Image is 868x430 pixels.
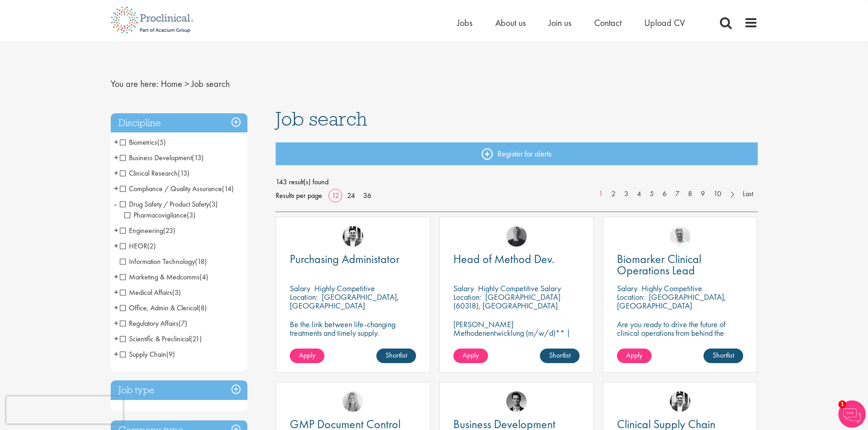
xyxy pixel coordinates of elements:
[114,135,118,149] span: +
[124,210,195,220] span: Pharmacovigilance
[453,251,555,267] span: Head of Method Dev.
[620,189,633,199] a: 3
[290,292,399,311] p: [GEOGRAPHIC_DATA], [GEOGRAPHIC_DATA]
[299,350,315,360] span: Apply
[192,153,204,162] span: (13)
[495,17,526,29] a: About us
[172,288,181,297] span: (3)
[343,226,363,247] img: Edward Little
[617,292,726,311] p: [GEOGRAPHIC_DATA], [GEOGRAPHIC_DATA]
[360,191,375,200] a: 36
[704,349,743,363] a: Shortlist
[114,332,118,345] span: +
[453,253,580,265] a: Head of Method Dev.
[114,239,118,253] span: +
[120,257,195,266] span: Information Technology
[506,391,527,412] img: Max Slevogt
[671,189,684,199] a: 7
[114,316,118,330] span: +
[617,320,743,363] p: Are you ready to drive the future of clinical operations from behind the scenes? Looking to be in...
[120,137,166,147] span: Biometrics
[594,17,621,29] a: Contact
[195,257,207,266] span: (18)
[114,347,118,361] span: +
[120,303,207,313] span: Office, Admin & Clerical
[120,153,204,162] span: Business Development
[453,349,488,363] a: Apply
[120,153,192,162] span: Business Development
[120,303,198,313] span: Office, Admin & Clerical
[290,292,318,302] span: Location:
[120,226,175,235] span: Engineering
[157,137,166,147] span: (5)
[198,303,207,313] span: (8)
[209,199,218,209] span: (3)
[453,320,580,363] p: [PERSON_NAME] Methodenentwicklung (m/w/d)** | Dauerhaft | Biowissenschaften | [GEOGRAPHIC_DATA] (...
[838,400,846,408] span: 1
[290,253,416,265] a: Purchasing Administator
[120,199,209,209] span: Drug Safety / Product Safety
[276,189,322,202] span: Results per page
[120,288,172,297] span: Medical Affairs
[453,292,481,302] span: Location:
[670,391,690,412] img: Edward Little
[120,199,218,209] span: Drug Safety / Product Safety
[111,113,247,133] div: Discipline
[222,184,234,193] span: (14)
[462,350,479,360] span: Apply
[642,283,702,293] p: Highly Competitive
[594,189,607,199] a: 1
[191,78,230,90] span: Job search
[114,223,118,237] span: +
[114,182,118,195] span: +
[617,349,652,363] a: Apply
[276,142,758,165] a: Register for alerts
[120,241,147,251] span: HEOR
[457,17,473,29] a: Jobs
[453,283,474,293] span: Salary
[453,292,560,311] p: [GEOGRAPHIC_DATA] (60318), [GEOGRAPHIC_DATA]
[120,226,163,235] span: Engineering
[120,272,208,282] span: Marketing & Medcomms
[6,396,123,424] iframe: reCAPTCHA
[506,226,527,247] img: Felix Zimmer
[120,184,234,193] span: Compliance / Quality Assurance
[607,189,620,199] a: 2
[163,226,175,235] span: (23)
[344,191,358,200] a: 24
[120,257,207,266] span: Information Technology
[540,349,580,363] a: Shortlist
[120,319,187,328] span: Regulatory Affairs
[343,391,363,412] img: Shannon Briggs
[166,349,175,359] span: (9)
[147,241,156,251] span: (2)
[120,137,157,147] span: Biometrics
[709,189,726,199] a: 10
[120,334,190,344] span: Scientific & Preclinical
[111,78,159,90] span: You are here:
[120,184,222,193] span: Compliance / Quality Assurance
[644,17,685,29] a: Upload CV
[617,253,743,276] a: Biomarker Clinical Operations Lead
[658,189,671,199] a: 6
[120,334,202,344] span: Scientific & Preclinical
[114,197,117,211] span: -
[187,210,195,220] span: (3)
[114,301,118,314] span: +
[670,226,690,247] a: Joshua Bye
[683,189,697,199] a: 8
[111,380,247,400] div: Job type
[114,166,118,180] span: +
[478,283,561,293] p: Highly Competitive Salary
[114,151,118,164] span: +
[376,349,416,363] a: Shortlist
[120,241,156,251] span: HEOR
[549,17,571,29] a: Join us
[617,283,637,293] span: Salary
